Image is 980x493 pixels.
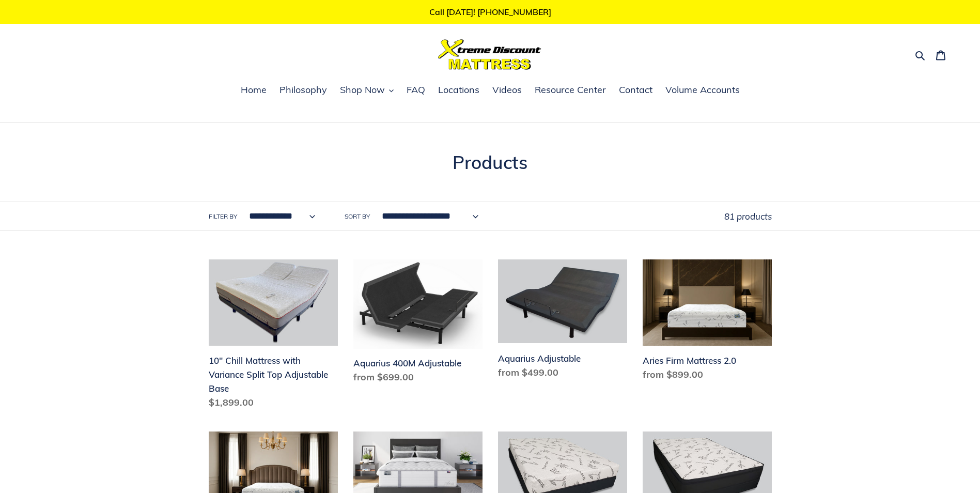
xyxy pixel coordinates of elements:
[353,259,483,388] a: Aquarius 400M Adjustable
[438,39,541,70] img: Xtreme Discount Mattress
[530,83,611,98] a: Resource Center
[453,151,527,174] span: Products
[345,212,370,221] label: Sort by
[209,212,237,221] label: Filter by
[498,259,627,383] a: Aquarius Adjustable
[619,84,652,96] span: Contact
[643,259,772,386] a: Aries Firm Mattress 2.0
[492,84,522,96] span: Videos
[665,84,740,96] span: Volume Accounts
[433,83,485,98] a: Locations
[401,83,430,98] a: FAQ
[279,84,327,96] span: Philosophy
[335,83,399,98] button: Shop Now
[535,84,606,96] span: Resource Center
[209,259,338,413] a: 10" Chill Mattress with Variance Split Top Adjustable Base
[236,83,272,98] a: Home
[614,83,658,98] a: Contact
[241,84,267,96] span: Home
[660,83,745,98] a: Volume Accounts
[340,84,385,96] span: Shop Now
[274,83,332,98] a: Philosophy
[724,211,772,222] span: 81 products
[438,84,479,96] span: Locations
[407,84,425,96] span: FAQ
[487,83,527,98] a: Videos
